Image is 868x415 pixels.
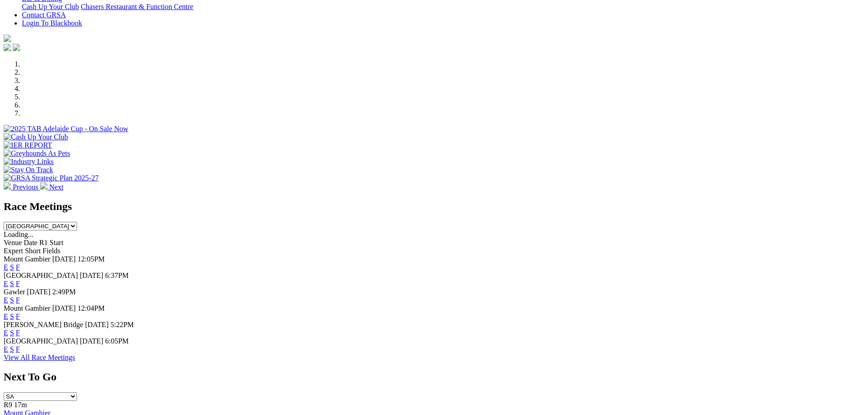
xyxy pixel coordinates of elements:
span: 6:05PM [105,337,129,345]
a: S [10,263,14,271]
span: Fields [42,247,60,255]
span: 12:04PM [77,304,105,312]
a: Next [40,183,63,191]
h2: Race Meetings [4,200,864,213]
span: [DATE] [80,337,103,345]
span: 2:49PM [52,288,76,296]
img: Stay On Track [4,166,53,174]
span: Previous [13,183,38,191]
a: E [4,313,8,320]
span: [PERSON_NAME] Bridge [4,321,83,328]
span: 12:05PM [77,255,105,263]
span: [DATE] [85,321,109,328]
a: E [4,345,8,353]
a: Contact GRSA [22,11,66,19]
a: E [4,280,8,287]
span: Mount Gambier [4,304,51,312]
span: Mount Gambier [4,255,51,263]
a: S [10,329,14,337]
span: 6:37PM [105,272,129,279]
a: S [10,280,14,287]
a: F [16,263,20,271]
a: F [16,313,20,320]
h2: Next To Go [4,371,864,383]
a: S [10,313,14,320]
span: [GEOGRAPHIC_DATA] [4,337,78,345]
img: IER REPORT [4,141,52,149]
a: E [4,296,8,304]
span: [GEOGRAPHIC_DATA] [4,272,78,279]
a: S [10,345,14,353]
span: R9 [4,401,12,409]
span: [DATE] [80,272,103,279]
img: twitter.svg [13,44,20,51]
span: 5:22PM [110,321,134,328]
a: F [16,345,20,353]
a: F [16,296,20,304]
a: Cash Up Your Club [22,3,79,10]
span: Expert [4,247,23,255]
span: [DATE] [27,288,51,296]
img: facebook.svg [4,44,11,51]
img: logo-grsa-white.png [4,35,11,42]
span: Loading... [4,231,33,238]
img: Cash Up Your Club [4,133,68,141]
img: chevron-left-pager-white.svg [4,182,11,190]
span: [DATE] [52,255,76,263]
div: Bar & Dining [22,3,864,11]
a: View All Race Meetings [4,354,75,361]
a: E [4,329,8,337]
img: Industry Links [4,158,54,166]
img: chevron-right-pager-white.svg [40,182,47,190]
span: R1 Start [39,239,63,246]
span: Date [24,239,37,246]
a: F [16,280,20,287]
a: Login To Blackbook [22,19,82,27]
a: Chasers Restaurant & Function Centre [81,3,193,10]
img: Greyhounds As Pets [4,149,70,158]
a: S [10,296,14,304]
span: Venue [4,239,22,246]
img: 2025 TAB Adelaide Cup - On Sale Now [4,125,128,133]
span: Gawler [4,288,25,296]
span: [DATE] [52,304,76,312]
span: 17m [14,401,27,409]
a: F [16,329,20,337]
span: Short [25,247,41,255]
span: Next [49,183,63,191]
a: Previous [4,183,40,191]
a: E [4,263,8,271]
img: GRSA Strategic Plan 2025-27 [4,174,98,182]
